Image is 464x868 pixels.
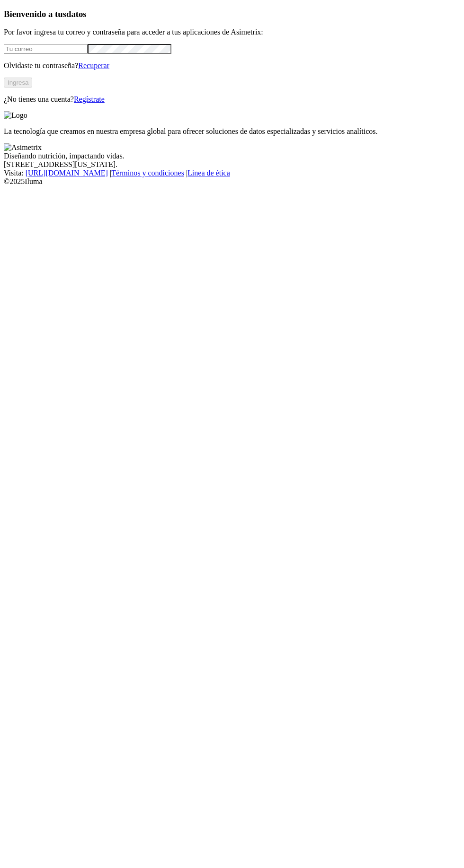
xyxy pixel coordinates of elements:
[111,169,184,177] a: Términos y condiciones
[4,127,460,136] p: La tecnología que creamos en nuestra empresa global para ofrecer soluciones de datos especializad...
[78,61,109,70] a: Recuperar
[4,152,460,160] div: Diseñando nutrición, impactando vidas.
[26,169,108,177] a: [URL][DOMAIN_NAME]
[4,44,88,54] input: Tu correo
[4,78,32,88] button: Ingresa
[4,28,460,36] p: Por favor ingresa tu correo y contraseña para acceder a tus aplicaciones de Asimetrix:
[187,169,230,177] a: Línea de ética
[4,143,42,152] img: Asimetrix
[4,169,460,177] div: Visita : | |
[66,9,87,19] span: datos
[4,9,460,19] h3: Bienvenido a tus
[4,177,460,186] div: © 2025 Iluma
[4,95,460,104] p: ¿No tienes una cuenta?
[4,160,460,169] div: [STREET_ADDRESS][US_STATE].
[4,61,460,70] p: Olvidaste tu contraseña?
[4,111,27,120] img: Logo
[74,95,105,103] a: Regístrate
